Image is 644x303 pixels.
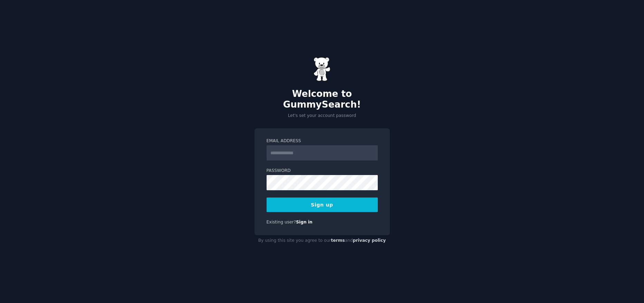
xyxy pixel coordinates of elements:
[254,113,390,119] p: Let's set your account password
[296,220,313,224] a: Sign in
[267,220,296,224] span: Existing user?
[267,198,378,212] button: Sign up
[353,238,386,243] a: privacy policy
[331,238,345,243] a: terms
[254,235,390,246] div: By using this site you agree to our and
[314,57,331,81] img: Gummy Bear
[254,89,390,110] h2: Welcome to GummySearch!
[267,138,378,144] label: Email Address
[267,168,378,174] label: Password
